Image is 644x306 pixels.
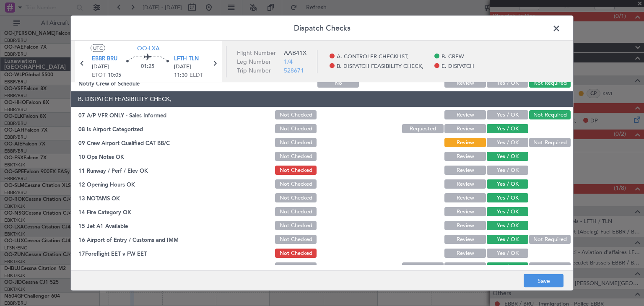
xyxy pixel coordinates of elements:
[487,235,528,244] button: Yes / OK
[487,207,528,217] button: Yes / OK
[487,263,528,272] button: Yes / OK
[487,79,528,88] button: Yes / OK
[529,111,571,120] button: Not Required
[487,249,528,258] button: Yes / OK
[529,235,571,244] button: Not Required
[487,221,528,231] button: Yes / OK
[71,16,573,41] header: Dispatch Checks
[529,79,571,88] button: Not Required
[487,138,528,148] button: Yes / OK
[529,263,571,272] button: Not Required
[487,152,528,161] button: Yes / OK
[487,124,528,134] button: Yes / OK
[487,194,528,203] button: Yes / OK
[487,180,528,189] button: Yes / OK
[529,138,571,148] button: Not Required
[487,111,528,120] button: Yes / OK
[487,166,528,175] button: Yes / OK
[524,274,563,288] button: Save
